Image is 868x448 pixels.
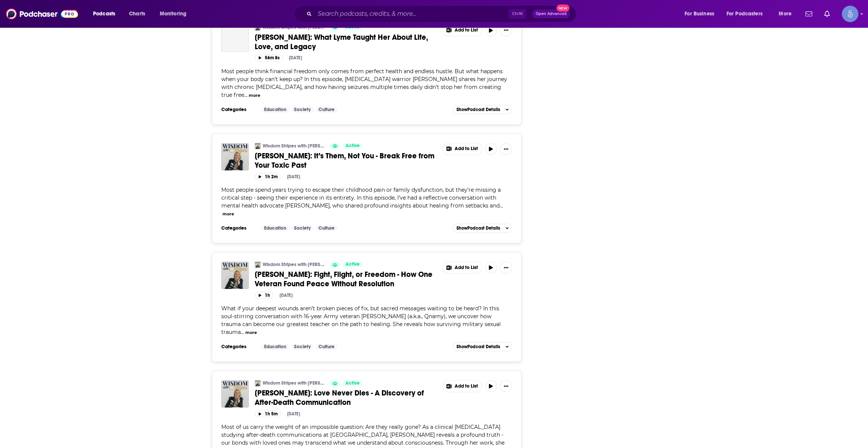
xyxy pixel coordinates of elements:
button: more [222,211,234,217]
div: Search podcasts, credits, & more... [301,5,583,23]
span: For Podcasters [727,9,763,19]
span: Charts [129,9,145,19]
span: Podcasts [93,9,115,19]
button: Open AdvancedNew [532,9,570,18]
a: Education [261,107,289,113]
span: For Business [685,9,714,19]
button: 1h [255,292,273,299]
span: [PERSON_NAME]: What Lyme Taught Her About Life, Love, and Legacy [255,33,428,51]
span: Monitoring [160,9,186,19]
button: Show More Button [500,262,512,274]
button: Show More Button [443,25,482,36]
a: Culture [315,344,338,350]
div: [DATE] [289,55,302,60]
span: Open Advanced [535,12,566,16]
button: open menu [679,8,724,20]
span: Active [345,142,360,150]
a: Show notifications dropdown [821,8,833,20]
a: Active [342,143,363,149]
button: 56m 8s [255,54,283,62]
span: Show Podcast Details [456,226,500,231]
h3: Categories [221,344,255,350]
span: Add to List [455,265,478,271]
img: Wisdom Stripes with Meg Tuohey [255,262,261,268]
img: User Profile [842,6,858,22]
a: Active [342,380,363,386]
button: 1h 2m [255,173,281,180]
img: Josh Connolly: It’s Them, Not You - Break Free from Your Toxic Past [221,143,249,170]
span: [PERSON_NAME]: Fight, Flight, or Freedom - How One Veteran Found Peace Without Resolution [255,270,432,289]
a: [PERSON_NAME]: What Lyme Taught Her About Life, Love, and Legacy [255,33,437,51]
button: 1h 5m [255,410,281,417]
img: Dr. Kim Penberthy: Love Never Dies - A Discovery of After-Death Communication [221,380,249,407]
button: open menu [722,8,773,20]
button: Show More Button [443,380,482,392]
button: more [249,92,260,99]
button: Show More Button [443,262,482,273]
span: ... [500,202,503,209]
button: Show profile menu [842,6,858,22]
img: Wisdom Stripes with Meg Tuohey [255,380,261,386]
span: ... [244,92,248,98]
span: Active [345,261,360,268]
span: Add to List [455,383,478,389]
button: open menu [155,8,196,20]
button: Show More Button [443,143,482,155]
a: Wisdom Stripes with [PERSON_NAME] [263,143,324,149]
button: Show More Button [500,380,512,392]
img: Podchaser - Follow, Share and Rate Podcasts [6,7,78,21]
button: open menu [88,8,125,20]
a: Culture [315,225,338,231]
span: What if your deepest wounds aren’t broken pieces of fix, but sacred messages waiting to be heard?... [221,305,501,335]
a: Wisdom Stripes with [PERSON_NAME] [263,262,324,268]
span: Most people spend years trying to escape their childhood pain or family dysfunction, but they’re ... [221,186,501,209]
span: Most people think financial freedom only comes from perfect health and endless hustle. But what h... [221,68,507,98]
div: [DATE] [287,174,300,179]
a: Wisdom Stripes with [PERSON_NAME] [263,380,324,386]
span: New [556,5,570,12]
span: Ctrl K [508,9,526,19]
span: Add to List [455,27,478,33]
h3: Categories [221,107,255,113]
span: [PERSON_NAME]: Love Never Dies - A Discovery of After-Death Communication [255,388,424,407]
span: Show Podcast Details [456,107,500,112]
span: Add to List [455,146,478,152]
span: Logged in as Spiral5-G1 [842,6,858,22]
a: Charts [124,8,150,20]
span: More [779,9,791,19]
img: Amy Charlesworth: Fight, Flight, or Freedom - How One Veteran Found Peace Without Resolution [221,262,249,289]
button: ShowPodcast Details [453,105,512,114]
button: Show More Button [500,143,512,155]
a: [PERSON_NAME]: Fight, Flight, or Freedom - How One Veteran Found Peace Without Resolution [255,270,437,289]
span: ... [241,329,244,335]
button: ShowPodcast Details [453,224,512,233]
a: Society [291,225,314,231]
h3: Categories [221,225,255,231]
a: Society [291,344,314,350]
a: Culture [315,107,338,113]
a: [PERSON_NAME]: It’s Them, Not You - Break Free from Your Toxic Past [255,151,437,170]
span: Active [345,380,360,387]
input: Search podcasts, credits, & more... [315,8,508,20]
button: open menu [773,8,801,20]
a: Active [342,262,363,268]
img: Wisdom Stripes with Meg Tuohey [255,143,261,149]
button: Show More Button [500,24,512,36]
a: Show notifications dropdown [802,8,815,20]
a: Education [261,225,289,231]
a: Marcela Navarrete: What Lyme Taught Her About Life, Love, and Legacy [221,24,249,52]
span: Show Podcast Details [456,344,500,349]
a: Society [291,107,314,113]
a: [PERSON_NAME]: Love Never Dies - A Discovery of After-Death Communication [255,388,437,407]
a: Education [261,344,289,350]
div: [DATE] [287,411,300,416]
span: [PERSON_NAME]: It’s Them, Not You - Break Free from Your Toxic Past [255,151,434,170]
div: [DATE] [279,293,293,298]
